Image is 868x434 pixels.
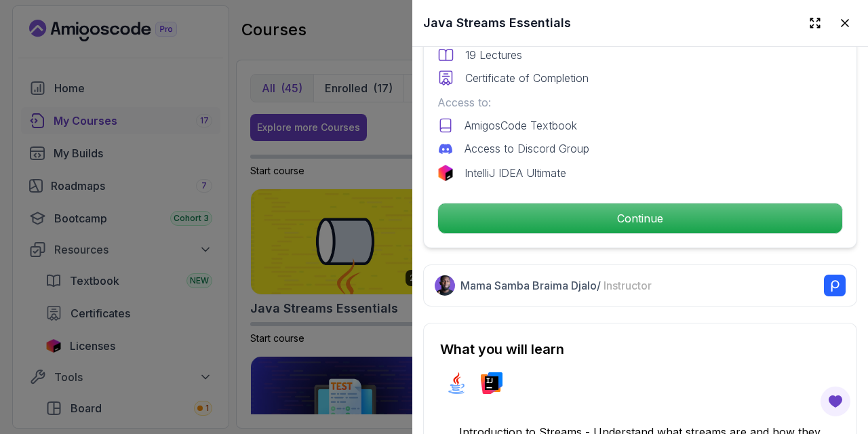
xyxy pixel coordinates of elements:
p: 19 Lectures [465,47,522,63]
span: Instructor [604,279,652,292]
p: Access to: [437,94,843,111]
p: Mama Samba Braima Djalo / [460,277,652,294]
button: Expand drawer [803,11,827,35]
img: intellij logo [481,372,502,394]
p: Access to Discord Group [465,140,589,157]
p: Certificate of Completion [465,70,589,86]
p: AmigosCode Textbook [465,117,577,134]
p: Continue [438,203,842,233]
p: IntelliJ IDEA Ultimate [465,165,566,181]
button: Continue [437,203,843,234]
h2: What you will learn [440,340,840,359]
img: java logo [446,372,467,394]
h2: Java Streams Essentials [423,14,571,33]
img: jetbrains logo [437,165,454,181]
button: Open Feedback Button [819,385,852,418]
img: Nelson Djalo [435,275,455,296]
